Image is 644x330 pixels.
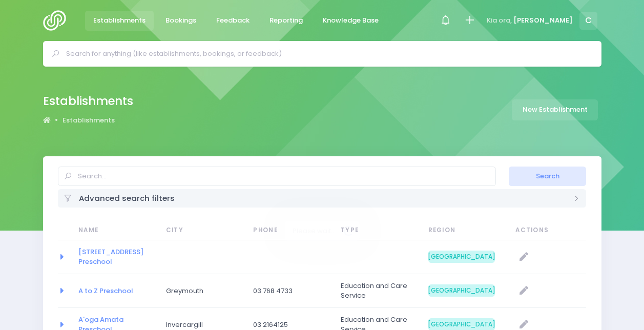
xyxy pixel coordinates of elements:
[157,11,205,31] a: Bookings
[208,11,258,31] a: Feedback
[269,15,303,26] span: Reporting
[323,15,379,26] span: Knowledge Base
[93,15,146,26] span: Establishments
[165,15,196,26] span: Bookings
[66,46,587,61] input: Search for anything (like establishments, bookings, or feedback)
[513,15,573,26] span: [PERSON_NAME]
[579,12,597,30] span: C
[285,221,344,241] span: Please wait...
[58,167,496,186] input: Search...
[58,189,587,207] div: Advanced search filters
[261,11,311,31] a: Reporting
[509,167,586,186] button: Search
[315,11,387,31] a: Knowledge Base
[216,15,250,26] span: Feedback
[43,10,72,31] img: Logo
[63,115,115,126] a: Establishments
[487,15,512,26] span: Kia ora,
[43,94,133,108] h2: Establishments
[512,99,598,120] a: New Establishment
[85,11,154,31] a: Establishments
